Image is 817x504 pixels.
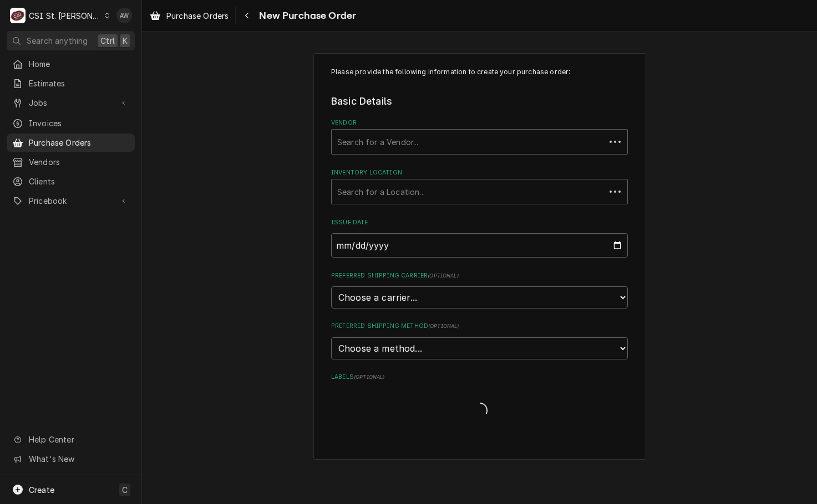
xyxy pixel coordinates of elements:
[7,74,135,92] a: Estimates
[331,322,628,331] label: Preferred Shipping Method
[7,172,135,191] a: Clients
[428,323,459,329] span: ( optional )
[29,97,113,109] span: Jobs
[7,430,135,449] a: Go to Help Center
[100,35,115,47] span: Ctrl
[7,450,135,468] a: Go to What's New
[331,271,628,280] label: Preferred Shipping Carrier
[29,78,129,89] span: Estimates
[331,218,628,227] label: Issue Date
[331,373,628,382] label: Labels
[472,399,488,423] span: Loading...
[10,8,26,23] div: CSI St. Louis's Avatar
[10,8,26,23] div: C
[29,10,101,22] div: CSI St. [PERSON_NAME]
[145,7,233,25] a: Purchase Orders
[7,153,135,171] a: Vendors
[313,53,646,460] div: Purchase Order Create/Update
[123,35,128,47] span: K
[238,7,256,24] button: Navigate back
[331,233,628,258] input: yyyy-mm-dd
[116,8,132,23] div: AW
[331,218,628,258] div: Issue Date
[7,133,135,152] a: Purchase Orders
[331,67,628,77] p: Please provide the following information to create your purchase order:
[29,117,129,129] span: Invoices
[7,31,135,50] button: Search anythingCtrlK
[331,119,628,155] div: Vendor
[29,434,128,445] span: Help Center
[29,137,129,148] span: Purchase Orders
[331,373,628,422] div: Labels
[7,94,135,112] a: Go to Jobs
[122,484,128,496] span: C
[7,114,135,132] a: Invoices
[29,156,129,168] span: Vendors
[29,58,129,70] span: Home
[331,168,628,177] label: Inventory Location
[29,176,129,187] span: Clients
[331,67,628,423] div: Purchase Order Create/Update Form
[27,35,88,47] span: Search anything
[331,322,628,359] div: Preferred Shipping Method
[331,271,628,308] div: Preferred Shipping Carrier
[7,55,135,73] a: Home
[116,8,132,23] div: Alexandria Wilp's Avatar
[166,10,229,22] span: Purchase Orders
[29,453,128,465] span: What's New
[428,272,459,279] span: ( optional )
[29,195,113,207] span: Pricebook
[331,94,628,109] legend: Basic Details
[29,485,54,495] span: Create
[256,8,356,23] span: New Purchase Order
[7,192,135,210] a: Go to Pricebook
[331,119,628,127] label: Vendor
[354,374,385,380] span: ( optional )
[331,168,628,204] div: Inventory Location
